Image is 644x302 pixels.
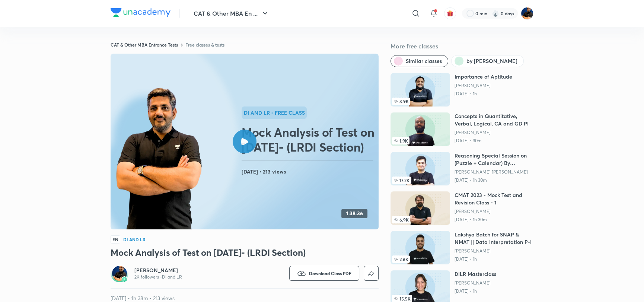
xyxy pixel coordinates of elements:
p: [DATE] • 1h 30m [455,217,533,223]
span: by Saral Nashier [466,57,517,65]
img: streak [492,10,499,17]
span: 17.2K [392,177,411,184]
img: badge [122,277,127,282]
h5: More free classes [390,42,533,51]
img: Saral Nashier [521,7,533,20]
h4: [DATE] • 213 views [242,167,376,177]
a: Free classes & tests [185,42,224,48]
img: Company Logo [111,8,170,17]
button: by Saral Nashier [451,55,524,67]
a: [PERSON_NAME] [455,83,512,89]
a: [PERSON_NAME] [455,248,533,254]
h6: Lakshya Batch for SNAP & NMAT || Data Interpretation P-I [455,231,533,246]
p: [DATE] • 1h [455,91,512,97]
a: [PERSON_NAME] [455,209,533,214]
button: avatar [444,7,456,19]
button: CAT & Other MBA En ... [189,6,274,21]
p: [DATE] • 1h [455,288,496,294]
p: 2K followers • DI and LR [134,274,182,280]
h6: Reasoning Special Session on (Puzzle + Calendar) By [PERSON_NAME] [3PM ] [455,152,533,167]
button: Similar classes [390,55,448,67]
button: Download Class PDF [289,266,359,281]
a: CAT & Other MBA Entrance Tests [111,42,178,48]
a: Avatarbadge [111,264,128,282]
p: [DATE] • 1h 38m • 213 views [111,295,379,302]
p: [DATE] • 1h 30m [455,177,533,183]
h4: 1:38:36 [346,210,363,217]
h6: CMAT 2023 - Mock Test and Revision Class - 1 [455,191,533,206]
h6: Concepts in Quantitative, Verbal, Logical, CA and GD PI [455,112,533,127]
h6: DILR Masterclass [455,270,496,278]
span: EN [111,235,120,244]
h4: DI and LR [123,237,145,242]
p: [DATE] • 1h [455,256,533,262]
span: Support [29,6,49,12]
span: 6.9K [392,216,410,223]
span: 3.9K [392,98,410,105]
span: 2.6K [392,255,410,263]
a: [PERSON_NAME] [455,130,533,136]
img: avatar [447,10,453,17]
h3: Mock Analysis of Test on [DATE]- (LRDI Section) [111,247,379,258]
p: [DATE] • 30m [455,138,533,144]
a: [PERSON_NAME] [PERSON_NAME] [455,169,533,175]
h6: Importance of Aptitude [455,73,512,80]
span: Similar classes [406,57,442,65]
a: Company Logo [111,8,170,19]
a: [PERSON_NAME] [455,280,496,286]
a: [PERSON_NAME] [134,267,182,274]
span: Download Class PDF [309,270,351,276]
h2: Mock Analysis of Test on [DATE]- (LRDI Section) [242,125,376,155]
span: 1.9K [392,137,409,144]
img: Avatar [112,266,127,281]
